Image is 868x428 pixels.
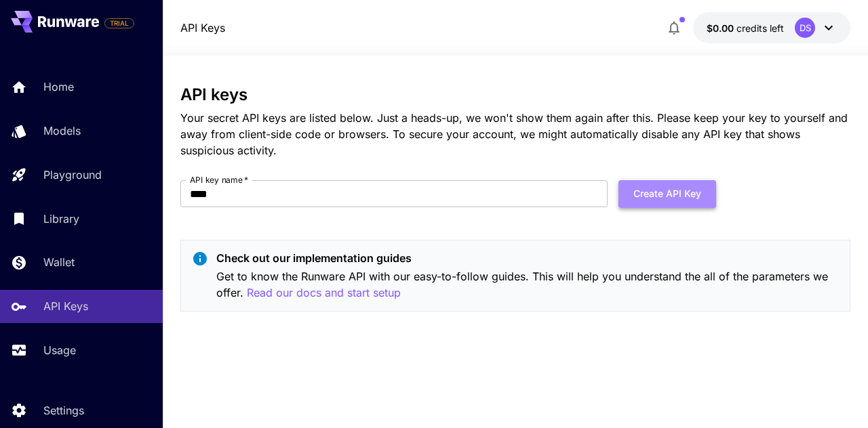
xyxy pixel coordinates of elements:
h3: API keys [180,85,850,104]
span: TRIAL [105,18,134,28]
p: Home [43,79,74,95]
label: API key name [190,174,248,186]
span: Add your payment card to enable full platform functionality. [104,15,134,31]
p: Settings [43,402,84,419]
p: Models [43,123,81,139]
p: Wallet [43,254,75,270]
p: API Keys [43,298,88,314]
a: API Keys [180,20,225,36]
button: Create API Key [618,180,716,208]
p: Get to know the Runware API with our easy-to-follow guides. This will help you understand the all... [216,268,839,301]
p: Playground [43,167,102,183]
p: Check out our implementation guides [216,250,839,266]
div: DS [795,18,815,38]
button: $0.00DS [693,12,850,43]
span: $0.00 [707,22,736,34]
span: credits left [736,22,784,34]
div: $0.00 [707,21,784,35]
p: Your secret API keys are listed below. Just a heads-up, we won't show them again after this. Plea... [180,110,850,158]
p: Library [43,211,79,227]
p: Usage [43,342,76,358]
button: Read our docs and start setup [247,284,401,301]
nav: breadcrumb [180,20,225,36]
